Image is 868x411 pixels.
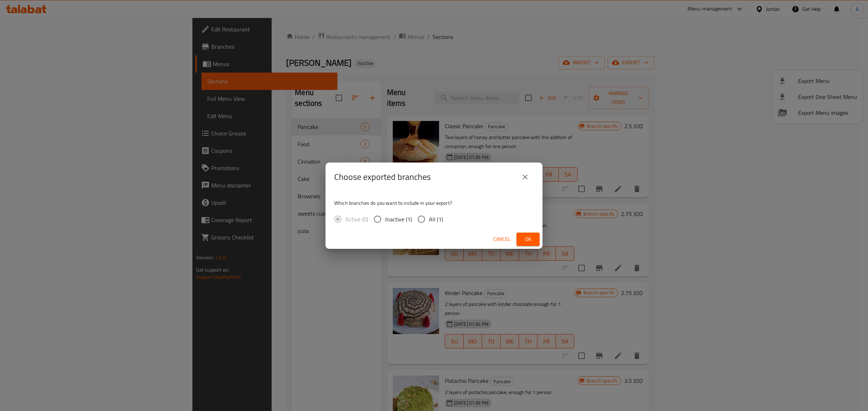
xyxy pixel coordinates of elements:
p: Which branches do you want to include in your export? [334,199,534,207]
button: close [516,168,534,186]
button: Cancel [490,233,514,246]
span: All (1) [429,215,443,224]
h2: Choose exported branches [334,171,431,183]
button: Ok [516,233,540,246]
span: Inactive (1) [385,215,412,224]
span: Cancel [493,235,511,244]
span: Active (0) [345,215,368,224]
span: Ok [522,235,534,244]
